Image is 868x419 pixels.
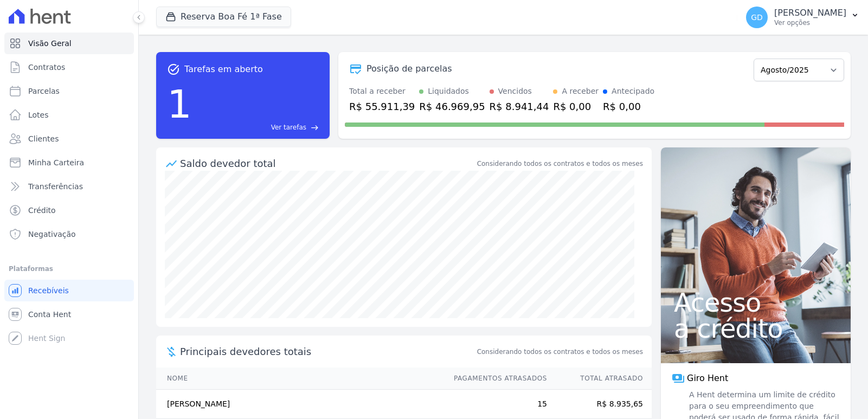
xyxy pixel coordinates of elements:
[167,63,180,76] span: task_alt
[4,80,134,102] a: Parcelas
[4,104,134,126] a: Lotes
[28,62,65,73] span: Contratos
[184,63,263,76] span: Tarefas em aberto
[498,86,532,97] div: Vencidos
[28,133,59,144] span: Clientes
[367,62,452,75] div: Posição de parcelas
[180,156,475,171] div: Saldo devedor total
[4,199,134,221] a: Crédito
[9,262,130,275] div: Plataformas
[156,368,443,390] th: Nome
[28,157,84,168] span: Minha Carteira
[490,99,549,114] div: R$ 8.941,44
[156,7,291,27] button: Reserva Boa Fé 1ª Fase
[774,18,846,27] p: Ver opções
[156,390,443,419] td: [PERSON_NAME]
[28,205,56,216] span: Crédito
[4,304,134,325] a: Conta Hent
[28,86,60,96] span: Parcelas
[548,390,652,419] td: R$ 8.935,65
[687,372,728,385] span: Giro Hent
[28,285,69,296] span: Recebíveis
[28,309,71,320] span: Conta Hent
[271,123,306,132] span: Ver tarefas
[196,123,319,132] a: Ver tarefas east
[419,99,485,114] div: R$ 46.969,95
[311,124,319,132] span: east
[4,280,134,301] a: Recebíveis
[4,33,134,54] a: Visão Geral
[428,86,469,97] div: Liquidados
[553,99,599,114] div: R$ 0,00
[674,289,838,315] span: Acesso
[4,223,134,245] a: Negativação
[349,99,415,114] div: R$ 55.911,39
[612,86,654,97] div: Antecipado
[28,229,76,240] span: Negativação
[4,176,134,197] a: Transferências
[603,99,654,114] div: R$ 0,00
[674,315,838,341] span: a crédito
[28,109,49,120] span: Lotes
[443,368,548,390] th: Pagamentos Atrasados
[548,368,652,390] th: Total Atrasado
[751,14,763,21] span: GD
[349,86,415,97] div: Total a receber
[28,38,72,49] span: Visão Geral
[28,181,83,192] span: Transferências
[774,8,846,18] p: [PERSON_NAME]
[443,390,548,419] td: 15
[4,152,134,173] a: Minha Carteira
[4,56,134,78] a: Contratos
[477,159,643,169] div: Considerando todos os contratos e todos os meses
[180,344,475,359] span: Principais devedores totais
[477,347,643,357] span: Considerando todos os contratos e todos os meses
[167,76,192,132] div: 1
[737,2,868,33] button: GD [PERSON_NAME] Ver opções
[562,86,599,97] div: A receber
[4,128,134,150] a: Clientes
